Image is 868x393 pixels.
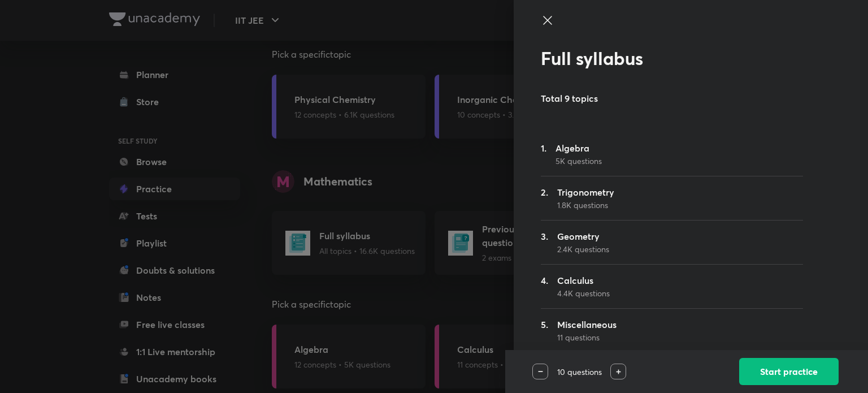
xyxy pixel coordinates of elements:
h5: 5. [541,318,548,343]
h5: Trigonometry [557,185,614,199]
p: 2.4K questions [557,243,609,255]
img: decrease [538,371,543,372]
p: 11 questions [557,331,617,343]
p: 10 questions [548,366,610,378]
h5: 2. [541,185,548,211]
button: Start practice [739,358,839,385]
h2: Full syllabus [541,47,803,69]
h5: 4. [541,274,548,299]
p: 1.8K questions [557,199,614,211]
h5: Miscellaneous [557,318,617,331]
p: 4.4K questions [557,287,610,299]
h5: Geometry [557,230,609,243]
h5: Algebra [555,141,602,155]
h5: Calculus [557,274,610,287]
h5: Total 9 topics [541,92,730,105]
h5: 1. [541,141,546,167]
h5: 3. [541,230,548,255]
img: increase [616,369,621,374]
p: 5K questions [555,155,602,167]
